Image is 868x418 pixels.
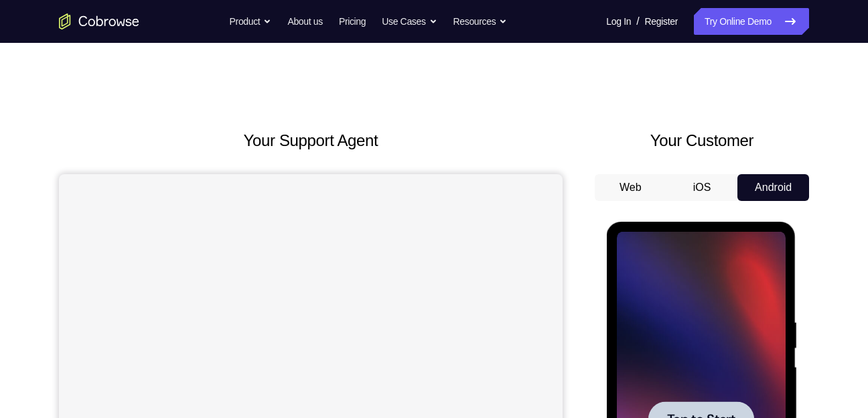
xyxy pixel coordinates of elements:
[645,8,678,35] a: Register
[59,13,139,29] a: Go to the home page
[453,8,508,35] button: Resources
[595,129,809,153] h2: Your Customer
[382,8,437,35] button: Use Cases
[60,191,129,204] span: Tap to Start
[230,8,272,35] button: Product
[636,13,639,29] span: /
[666,174,738,201] button: iOS
[339,8,366,35] a: Pricing
[595,174,666,201] button: Web
[606,8,631,35] a: Log In
[287,8,322,35] a: About us
[737,174,809,201] button: Android
[59,129,563,153] h2: Your Support Agent
[42,180,147,215] button: Tap to Start
[694,8,809,35] a: Try Online Demo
